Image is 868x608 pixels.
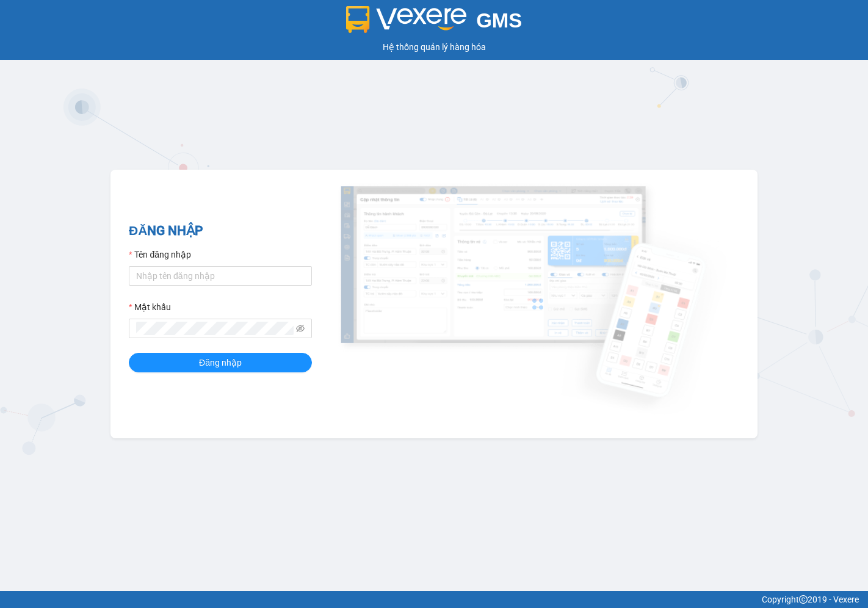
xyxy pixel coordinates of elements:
button: Đăng nhập [129,353,312,372]
a: GMS [346,18,523,28]
label: Mật khẩu [129,300,171,314]
span: copyright [799,595,808,604]
div: Hệ thống quản lý hàng hóa [3,40,865,54]
span: GMS [476,9,522,32]
h2: ĐĂNG NHẬP [129,221,312,241]
img: logo 2 [346,6,467,33]
input: Tên đăng nhập [129,266,312,286]
label: Tên đăng nhập [129,248,191,261]
span: Đăng nhập [199,356,242,369]
span: eye-invisible [296,324,305,333]
div: Copyright 2019 - Vexere [9,593,859,606]
input: Mật khẩu [136,322,294,335]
